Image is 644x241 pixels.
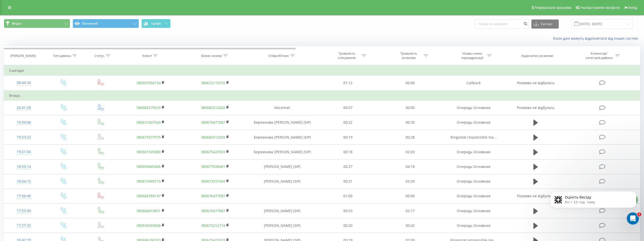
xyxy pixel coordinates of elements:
span: Вихід [628,6,637,10]
div: 08:44:34 [9,78,39,88]
div: Клієнт [142,54,152,58]
a: 380677638461 [201,164,225,169]
td: [PERSON_NAME] (SIP) [247,218,317,233]
iframe: Intercom live chat [627,212,639,225]
div: 18:55:14 [9,162,39,172]
div: Назва схеми переадресації [459,51,486,60]
td: Voicemail [247,100,317,115]
td: Сьогодні [4,65,640,76]
a: 380936593006 [136,223,161,228]
td: 02:03 [379,145,441,159]
div: 17:53:44 [9,206,39,216]
span: Вхідні [12,21,21,26]
td: Очередь Основная [441,159,506,174]
td: Очередь Основная [441,145,506,159]
a: 380673577975 [136,135,161,140]
div: 17:27:32 [9,221,39,230]
a: 380631007524 [136,120,161,125]
div: Статус [94,54,105,58]
div: Аудіозапис розмови [521,54,553,58]
a: 380982579533 [136,105,161,110]
a: 380668789147 [136,193,161,198]
a: 380675427633 [201,149,225,154]
td: 00:18 [317,145,379,159]
input: Пошук за номером [475,19,529,29]
button: Основний [73,19,139,28]
span: Реферальна програма [534,6,572,10]
td: Бережнова [PERSON_NAME] (SIP) [247,115,317,130]
a: 380682512020 [201,135,225,140]
a: 380676477087 [201,208,225,213]
td: Очередь Основная [441,174,506,189]
td: Очередь Основная [441,189,506,203]
a: Коли дані можуть відрізнятися вiд інших систем [553,36,640,41]
span: Розмова не відбулась [517,193,554,198]
a: 380501535080 [136,149,161,154]
button: Експорт [531,19,559,29]
button: Графік [141,19,171,28]
td: 01:00 [317,189,379,203]
td: Очередь Основная [441,218,506,233]
a: 380676477087 [201,193,225,198]
div: 19:23:22 [9,132,39,142]
span: Розмова не відбулась [517,80,554,85]
a: 380672115376 [201,80,225,85]
td: [PERSON_NAME] (SIP) [247,204,317,218]
td: 00:28 [379,130,441,145]
td: 03:29 [379,174,441,189]
td: 00:20 [317,218,379,233]
a: 380676477087 [201,120,225,125]
div: 19:39:08 [9,118,39,127]
td: Бережнова [PERSON_NAME] (SIP) [247,130,317,145]
td: Бережнова [PERSON_NAME] (SIP) [247,145,317,159]
td: Очередь Основная [441,100,506,115]
iframe: Intercom notifications повідомлення [543,181,644,227]
td: 00:00 [379,189,441,203]
a: 380507058154 [136,80,161,85]
span: Налаштування профілю [580,6,620,10]
span: 1 [637,212,641,216]
button: Вхідні [4,19,70,28]
span: Ringostat responsible ma... [450,135,497,140]
a: 380950845406 [136,164,161,169]
a: 380660810831 [136,208,161,213]
div: 18:04:15 [9,177,39,186]
td: 00:00 [379,100,441,115]
span: Графік [151,22,161,25]
td: 00:53 [317,204,379,218]
a: 380675212774 [201,223,225,228]
td: 00:00 [379,76,441,91]
a: 380673495715 [136,179,161,184]
a: 380673331934 [201,179,225,184]
td: 00:42 [379,218,441,233]
div: 20:01:28 [9,103,39,113]
td: [PERSON_NAME] (SIP) [247,159,317,174]
td: Очередь Основная [441,204,506,218]
td: 00:07 [317,100,379,115]
td: Вчора [4,91,640,101]
td: Очередь Основная [441,115,506,130]
div: 19:21:04 [9,147,39,157]
div: Тривалість очікування [333,51,360,60]
td: 02:17 [379,204,441,218]
td: 00:22 [317,115,379,130]
td: [PERSON_NAME] (SIP) [247,174,317,189]
td: 00:19 [317,130,379,145]
div: Тривалість розмови [395,51,422,60]
td: Callback [441,76,506,91]
span: Розмова не відбулась [517,105,554,110]
div: Коментар/категорія дзвінка [584,51,614,60]
td: 00:21 [317,174,379,189]
td: 01:12 [317,76,379,91]
td: 04:18 [379,159,441,174]
div: Співробітник [268,54,289,58]
div: Тип дзвінка [53,54,71,58]
td: 00:35 [379,115,441,130]
td: 00:27 [317,159,379,174]
div: 17:56:40 [9,191,39,201]
div: Бізнес номер [201,54,222,58]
